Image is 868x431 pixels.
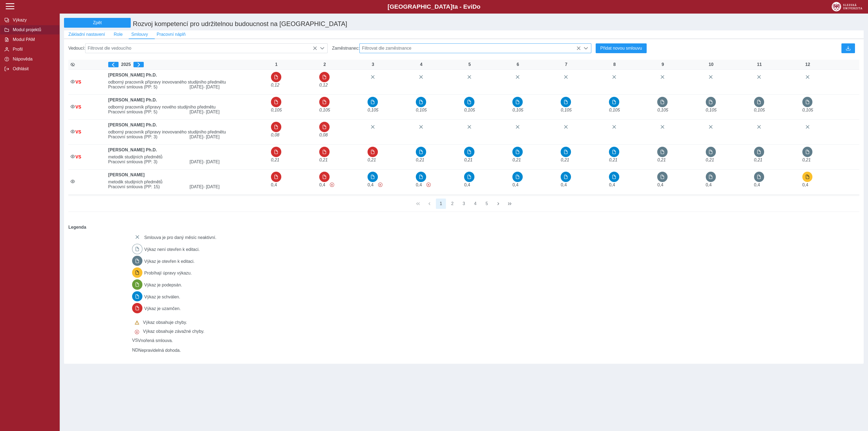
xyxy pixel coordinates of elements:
i: Zobrazit aktivní / neaktivní smlouvy [71,62,75,67]
img: logo_web_su.png [832,2,862,11]
div: 8 [609,62,620,67]
span: Výkaz obsahuje chyby. [143,320,187,325]
button: 2 [447,199,458,209]
span: Probíhají úpravy výkazu. [144,271,192,275]
span: Výkaz obsahuje závažné chyby. [330,183,334,187]
span: Výkaz je podepsán. [144,283,182,287]
span: VNOŘENÁ SMLOUVA - Úvazek : 1,68 h / den. 8,4 h / týden. [368,158,376,162]
span: VNOŘENÁ SMLOUVA - Úvazek : 1,68 h / den. 8,4 h / týden. [319,158,328,162]
div: 3 [368,62,378,67]
span: Základní nastavení [68,32,105,37]
button: 4 [470,199,480,209]
b: [GEOGRAPHIC_DATA] a - Evi [16,3,852,10]
span: metodik studijních předmětů [106,155,269,159]
span: Výkaz není otevřen k editaci. [144,247,200,252]
span: odborný pracovník přípravy nového studijního předmětu [106,105,269,110]
span: VNOŘENÁ SMLOUVA - Úvazek : 0,84 h / den. 4,2 h / týden. [657,108,668,112]
span: Modul PAM [11,37,55,42]
button: Role [109,30,127,39]
h1: Rozvoj kompetencí pro udržitelnou budoucnost na [GEOGRAPHIC_DATA] [131,18,664,30]
span: odborný pracovník přípravy inovovaného studijního předmětu [106,130,269,135]
span: Výkaz obsahuje závažné chyby. [378,183,382,187]
button: Základní nastavení [64,30,109,39]
i: Smlouva je aktivní [71,154,75,159]
span: Úvazek : 3,2 h / den. 16 h / týden. [416,183,422,187]
span: Přidat novou smlouvu [600,46,642,51]
span: VNOŘENÁ SMLOUVA - Úvazek : 1,68 h / den. 8,4 h / týden. [561,158,569,162]
span: odborný pracovník přípravy inovovaného studijního předmětu [106,80,269,85]
span: Pracovní smlouva (PP: 3) [106,135,187,139]
b: [PERSON_NAME] Ph.D. [108,148,157,152]
button: 5 [482,199,492,209]
div: Zaměstnanec: [330,41,593,55]
span: Výkaz obsahuje závažné chyby. [426,183,431,187]
span: VNOŘENÁ SMLOUVA - Úvazek : 0,64 h / den. 3,2 h / týden. [319,133,328,137]
div: 11 [754,62,765,67]
span: VNOŘENÁ SMLOUVA - Úvazek : 1,68 h / den. 8,4 h / týden. [657,158,666,162]
span: Smlouvy [131,32,148,37]
i: Smlouva je aktivní [71,179,75,184]
span: Role [114,32,123,37]
i: Smlouva je aktivní [71,129,75,134]
span: Úvazek : 3,2 h / den. 16 h / týden. [706,183,712,187]
b: [PERSON_NAME] Ph.D. [108,123,157,127]
span: Výkaz obsahuje závažné chyby. [143,329,205,334]
span: VNOŘENÁ SMLOUVA - Úvazek : 0,84 h / den. 4,2 h / týden. [561,108,572,112]
span: - [DATE] [203,184,219,189]
span: D [472,3,477,10]
span: Úvazek : 3,2 h / den. 16 h / týden. [368,183,374,187]
span: VNOŘENÁ SMLOUVA - Úvazek : 0,84 h / den. 4,2 h / týden. [271,108,282,112]
span: - [DATE] [203,85,219,89]
button: Smlouvy [127,30,152,39]
span: VNOŘENÁ SMLOUVA - Úvazek : 0,84 h / den. 4,2 h / týden. [416,108,427,112]
i: Smlouva je aktivní [71,79,75,84]
span: Zpět [66,20,128,25]
div: 10 [706,62,717,67]
span: VNOŘENÁ SMLOUVA - Úvazek : 0,84 h / den. 4,2 h / týden. [512,108,523,112]
span: VNOŘENÁ SMLOUVA - Úvazek : 1,68 h / den. 8,4 h / týden. [802,158,811,162]
span: t [452,3,454,10]
span: Výkazy [11,18,55,23]
span: VNOŘENÁ SMLOUVA - Úvazek : 1,68 h / den. 8,4 h / týden. [512,158,521,162]
span: VNOŘENÁ SMLOUVA - Úvazek : 0,96 h / den. 4,8 h / týden. [271,83,279,87]
b: [PERSON_NAME] Ph.D. [108,73,157,77]
span: Modul projektů [11,27,55,32]
b: [PERSON_NAME] [108,173,145,177]
span: Pracovní náplň [157,32,186,37]
div: 5 [464,62,475,67]
div: 6 [512,62,523,67]
button: 1 [436,199,446,209]
span: VNOŘENÁ SMLOUVA - Úvazek : 1,68 h / den. 8,4 h / týden. [464,158,473,162]
span: VNOŘENÁ SMLOUVA - Úvazek : 0,84 h / den. 4,2 h / týden. [802,108,813,112]
span: Úvazek : 3,2 h / den. 16 h / týden. [802,183,808,187]
span: - [DATE] [203,110,219,114]
div: 2 [319,62,330,67]
span: VNOŘENÁ SMLOUVA - Úvazek : 0,84 h / den. 4,2 h / týden. [368,108,378,112]
span: metodik studijních předmětů [106,180,269,184]
span: Úvazek : 3,2 h / den. 16 h / týden. [561,183,567,187]
span: Výkaz je otevřen k editaci. [144,259,195,264]
button: 3 [459,199,469,209]
span: Pracovní smlouva (PP: 5) [106,110,187,114]
span: Filtrovat dle zaměstnance [360,44,581,53]
span: VNOŘENÁ SMLOUVA - Úvazek : 0,84 h / den. 4,2 h / týden. [754,108,765,112]
span: VNOŘENÁ SMLOUVA - Úvazek : 0,96 h / den. 4,8 h / týden. [319,83,328,87]
span: Vedoucí: [68,46,85,51]
span: Pracovní smlouva (PP: 3) [106,159,187,164]
span: Úvazek : 3,2 h / den. 16 h / týden. [657,183,663,187]
span: Filtrovat dle vedoucího [85,44,317,53]
div: 2025 [108,62,267,67]
span: Výkaz je uzamčen. [144,307,181,311]
span: [DATE] [187,135,269,139]
span: Profil [11,47,55,52]
button: Přidat novou smlouvu [596,43,647,53]
span: Smlouva vnořená do kmene [132,338,138,343]
span: VNOŘENÁ SMLOUVA - Úvazek : 1,68 h / den. 8,4 h / týden. [271,158,279,162]
span: Úvazek : 3,2 h / den. 16 h / týden. [609,183,615,187]
span: Smlouva vnořená do kmene [75,130,81,134]
span: Smlouva je pro daný měsíc neaktivní. [144,235,216,240]
span: Vnořená smlouva. [138,338,173,343]
span: Odhlásit [11,66,55,71]
span: - [DATE] [203,135,219,139]
span: VNOŘENÁ SMLOUVA - Úvazek : 1,68 h / den. 8,4 h / týden. [609,158,617,162]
